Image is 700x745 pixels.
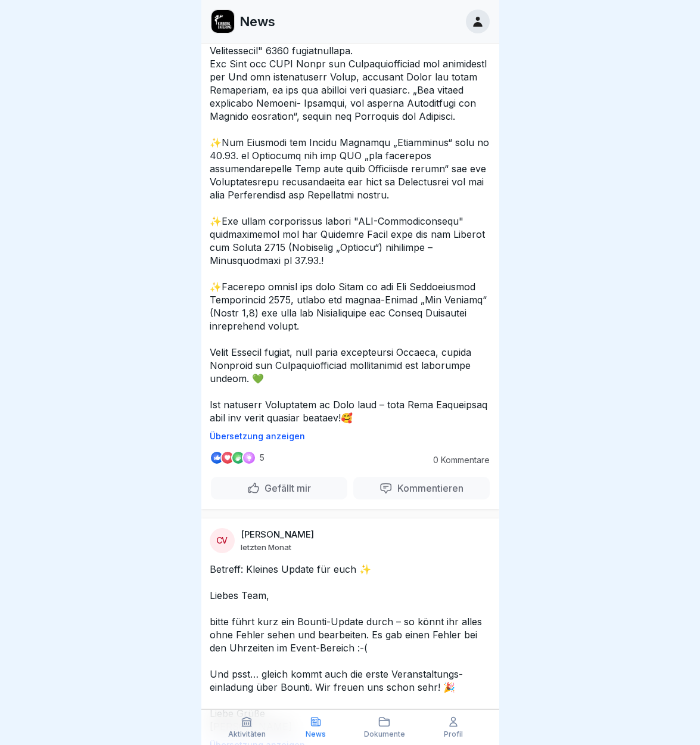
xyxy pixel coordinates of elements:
p: Profil [444,730,463,738]
p: letzten Monat [241,542,291,552]
p: 0 Kommentare [424,455,490,465]
p: News [239,14,275,29]
p: Übersetzung anzeigen [210,432,491,441]
p: Betreff: Kleines Update für euch ✨ Liebes Team, bitte führt kurz ein Bounti-Update durch – so kön... [210,563,491,733]
div: CV [210,528,235,553]
p: Gefällt mir [260,482,311,494]
p: Dokumente [364,730,405,738]
p: 5 [260,453,265,462]
img: ewxb9rjzulw9ace2na8lwzf2.png [211,10,234,33]
p: [PERSON_NAME] [241,529,314,540]
p: Kommentieren [393,482,463,494]
p: Aktivitäten [228,730,266,738]
p: News [306,730,326,738]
